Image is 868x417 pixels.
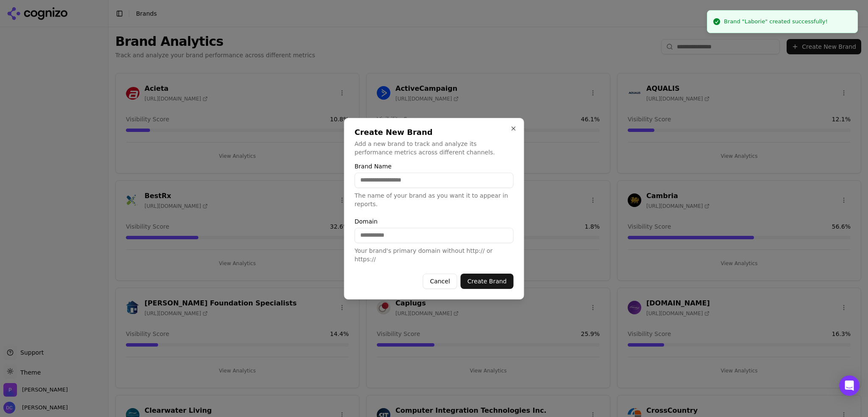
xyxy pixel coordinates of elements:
[355,163,514,169] label: Brand Name
[355,140,514,157] p: Add a new brand to track and analyze its performance metrics across different channels.
[423,274,457,289] button: Cancel
[355,246,514,263] p: Your brand's primary domain without http:// or https://
[355,218,514,224] label: Domain
[355,191,514,208] p: The name of your brand as you want it to appear in reports.
[461,274,514,289] button: Create Brand
[355,129,514,136] h2: Create New Brand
